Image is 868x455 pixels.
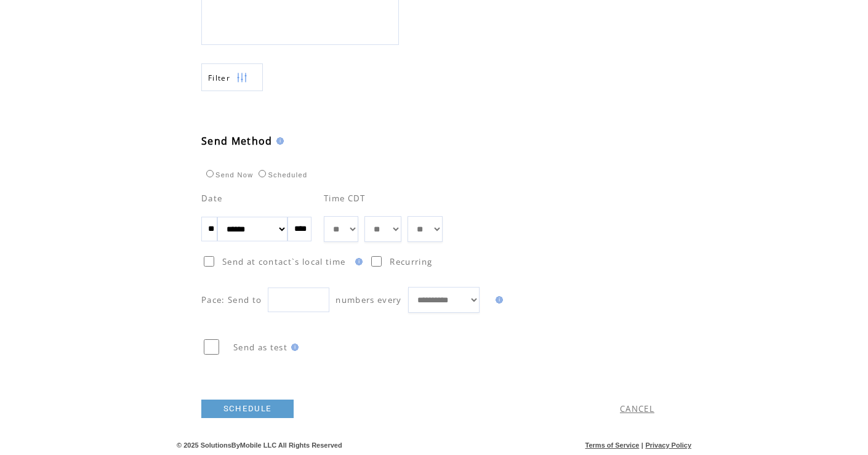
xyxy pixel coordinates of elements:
[352,258,363,265] img: help.gif
[201,400,294,418] a: SCHEDULE
[233,342,287,353] span: Send as test
[273,137,284,145] img: help.gif
[641,441,643,449] span: |
[492,296,503,304] img: help.gif
[201,193,222,204] span: Date
[585,441,640,449] a: Terms of Service
[177,441,342,449] span: © 2025 SolutionsByMobile LLC All Rights Reserved
[255,171,307,179] label: Scheduled
[203,171,253,179] label: Send Now
[222,256,345,267] span: Send at contact`s local time
[287,344,299,351] img: help.gif
[259,170,266,177] input: Scheduled
[201,134,273,148] span: Send Method
[201,63,263,91] a: Filter
[390,256,432,267] span: Recurring
[206,170,214,177] input: Send Now
[208,73,230,83] span: Show filters
[336,294,401,305] span: numbers every
[236,64,247,92] img: filters.png
[201,294,262,305] span: Pace: Send to
[620,403,654,414] a: CANCEL
[324,193,366,204] span: Time CDT
[645,441,691,449] a: Privacy Policy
